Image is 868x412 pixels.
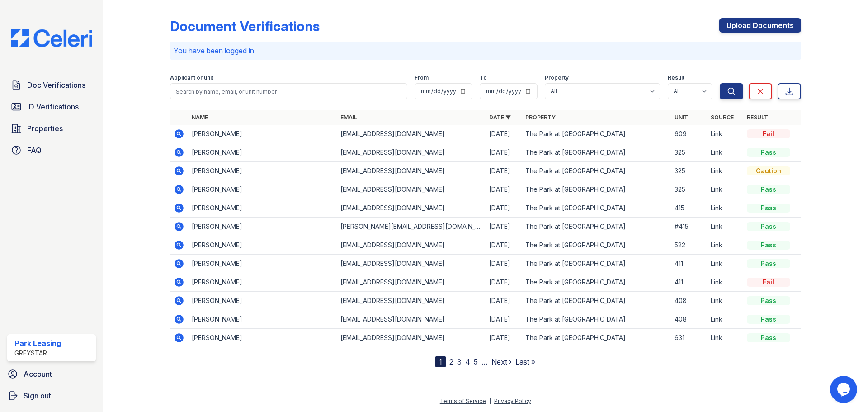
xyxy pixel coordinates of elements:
[747,185,790,194] div: Pass
[675,114,688,121] a: Unit
[830,376,859,403] iframe: chat widget
[27,123,63,134] span: Properties
[188,162,337,180] td: [PERSON_NAME]
[337,143,486,162] td: [EMAIL_ADDRESS][DOMAIN_NAME]
[337,162,486,180] td: [EMAIL_ADDRESS][DOMAIN_NAME]
[337,236,486,255] td: [EMAIL_ADDRESS][DOMAIN_NAME]
[24,369,52,379] span: Account
[671,255,707,273] td: 411
[489,114,511,121] a: Date ▼
[188,273,337,292] td: [PERSON_NAME]
[707,329,743,347] td: Link
[7,98,96,116] a: ID Verifications
[27,145,42,156] span: FAQ
[337,180,486,199] td: [EMAIL_ADDRESS][DOMAIN_NAME]
[522,180,670,199] td: The Park at [GEOGRAPHIC_DATA]
[707,310,743,329] td: Link
[486,329,522,347] td: [DATE]
[440,398,486,404] a: Terms of Service
[486,143,522,162] td: [DATE]
[522,125,670,143] td: The Park at [GEOGRAPHIC_DATA]
[522,255,670,273] td: The Park at [GEOGRAPHIC_DATA]
[486,236,522,255] td: [DATE]
[27,101,79,112] span: ID Verifications
[337,273,486,292] td: [EMAIL_ADDRESS][DOMAIN_NAME]
[671,125,707,143] td: 609
[188,218,337,236] td: [PERSON_NAME]
[491,357,512,366] a: Next ›
[481,356,488,367] span: …
[4,29,99,47] img: CE_Logo_Blue-a8612792a0a2168367f1c8372b55b34899dd931a85d93a1a3d3e32e68fde9ad4.png
[486,199,522,218] td: [DATE]
[486,218,522,236] td: [DATE]
[188,310,337,329] td: [PERSON_NAME]
[671,273,707,292] td: 411
[747,129,790,138] div: Fail
[486,292,522,310] td: [DATE]
[671,236,707,255] td: 522
[486,125,522,143] td: [DATE]
[522,292,670,310] td: The Park at [GEOGRAPHIC_DATA]
[174,45,797,56] p: You have been logged in
[707,218,743,236] td: Link
[522,143,670,162] td: The Park at [GEOGRAPHIC_DATA]
[337,292,486,310] td: [EMAIL_ADDRESS][DOMAIN_NAME]
[671,162,707,180] td: 325
[747,241,790,250] div: Pass
[671,199,707,218] td: 415
[337,199,486,218] td: [EMAIL_ADDRESS][DOMAIN_NAME]
[747,114,768,121] a: Result
[747,278,790,287] div: Fail
[707,125,743,143] td: Link
[707,180,743,199] td: Link
[707,199,743,218] td: Link
[525,114,556,121] a: Property
[24,390,51,401] span: Sign out
[671,218,707,236] td: #415
[4,387,99,405] button: Sign out
[522,273,670,292] td: The Park at [GEOGRAPHIC_DATA]
[457,357,462,366] a: 3
[707,143,743,162] td: Link
[449,357,453,366] a: 2
[170,18,320,34] div: Document Verifications
[486,255,522,273] td: [DATE]
[188,292,337,310] td: [PERSON_NAME]
[340,114,357,121] a: Email
[337,310,486,329] td: [EMAIL_ADDRESS][DOMAIN_NAME]
[545,74,569,81] label: Property
[522,199,670,218] td: The Park at [GEOGRAPHIC_DATA]
[170,74,213,81] label: Applicant or unit
[671,143,707,162] td: 325
[747,259,790,268] div: Pass
[27,80,85,90] span: Doc Verifications
[188,329,337,347] td: [PERSON_NAME]
[192,114,208,121] a: Name
[435,356,446,367] div: 1
[415,74,429,81] label: From
[486,162,522,180] td: [DATE]
[747,296,790,305] div: Pass
[747,148,790,157] div: Pass
[522,162,670,180] td: The Park at [GEOGRAPHIC_DATA]
[188,199,337,218] td: [PERSON_NAME]
[474,357,478,366] a: 5
[747,166,790,175] div: Caution
[671,310,707,329] td: 408
[671,329,707,347] td: 631
[7,119,96,137] a: Properties
[337,329,486,347] td: [EMAIL_ADDRESS][DOMAIN_NAME]
[188,255,337,273] td: [PERSON_NAME]
[337,255,486,273] td: [EMAIL_ADDRESS][DOMAIN_NAME]
[486,180,522,199] td: [DATE]
[707,162,743,180] td: Link
[671,292,707,310] td: 408
[522,236,670,255] td: The Park at [GEOGRAPHIC_DATA]
[188,180,337,199] td: [PERSON_NAME]
[747,333,790,342] div: Pass
[7,141,96,159] a: FAQ
[707,255,743,273] td: Link
[188,143,337,162] td: [PERSON_NAME]
[486,310,522,329] td: [DATE]
[668,74,684,81] label: Result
